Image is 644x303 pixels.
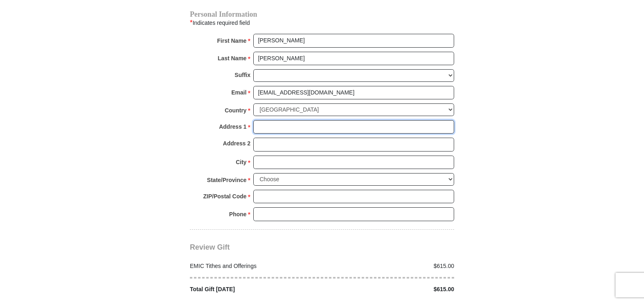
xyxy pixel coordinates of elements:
[218,53,247,64] strong: Last Name
[322,285,459,294] div: $615.00
[207,174,246,186] strong: State/Province
[231,87,246,98] strong: Email
[223,138,250,149] strong: Address 2
[236,156,246,168] strong: City
[190,18,454,28] div: Indicates required field
[229,209,247,220] strong: Phone
[203,191,247,202] strong: ZIP/Postal Code
[217,35,246,46] strong: First Name
[235,69,250,81] strong: Suffix
[190,243,230,251] span: Review Gift
[225,105,247,116] strong: Country
[219,121,247,132] strong: Address 1
[322,262,459,270] div: $615.00
[186,262,322,270] div: EMIC Tithes and Offerings
[186,285,322,294] div: Total Gift [DATE]
[190,11,454,18] h4: Personal Information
